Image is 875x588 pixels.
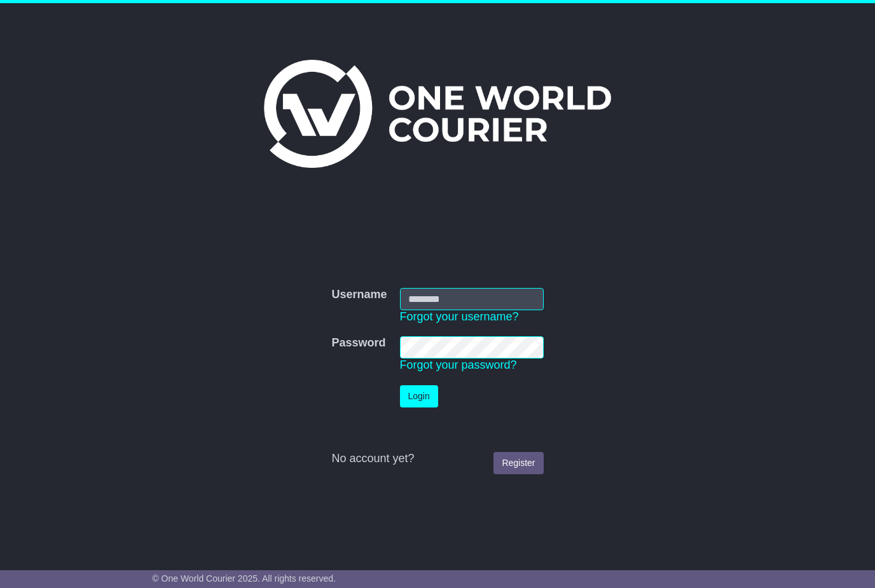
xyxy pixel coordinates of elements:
[152,573,336,584] span: © One World Courier 2025. All rights reserved.
[264,60,611,168] img: One World
[331,452,543,466] div: No account yet?
[331,336,385,350] label: Password
[400,385,438,407] button: Login
[400,359,517,371] a: Forgot your password?
[400,310,519,323] a: Forgot your username?
[331,288,387,302] label: Username
[493,452,543,474] a: Register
